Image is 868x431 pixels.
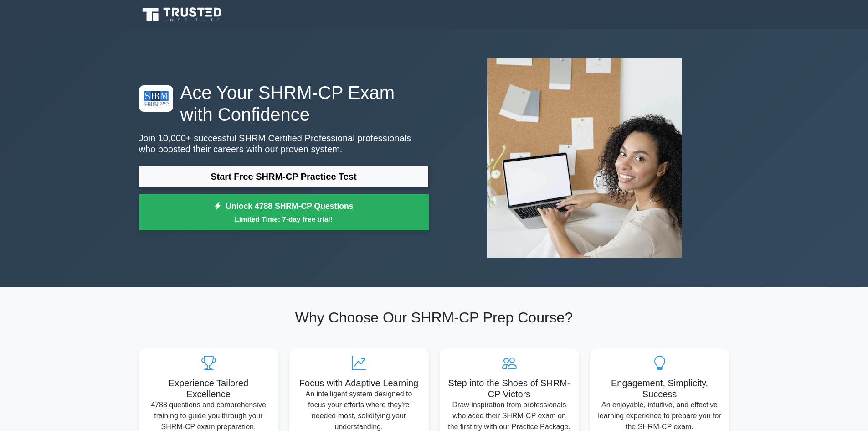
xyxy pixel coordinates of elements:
[139,133,429,155] p: Join 10,000+ successful SHRM Certified Professional professionals who boosted their careers with ...
[146,378,271,400] h5: Experience Tailored Excellence
[139,309,729,326] h2: Why Choose Our SHRM-CP Prep Course?
[139,166,429,187] a: Start Free SHRM-CP Practice Test
[447,378,572,400] h5: Step into the Shoes of SHRM-CP Victors
[297,378,421,389] h5: Focus with Adaptive Learning
[139,194,429,231] a: Unlock 4788 SHRM-CP QuestionsLimited Time: 7-day free trial!
[150,214,417,224] small: Limited Time: 7-day free trial!
[597,378,722,400] h5: Engagement, Simplicity, Success
[139,82,429,125] h1: Ace Your SHRM-CP Exam with Confidence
